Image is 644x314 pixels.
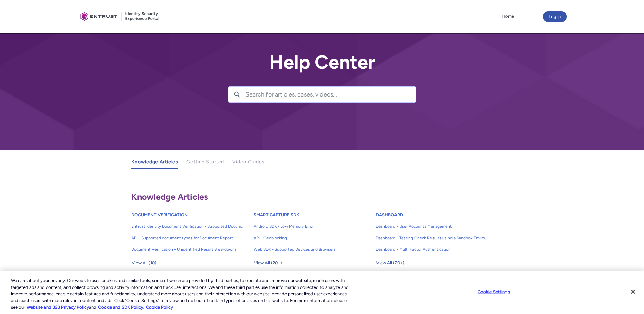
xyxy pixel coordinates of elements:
span: Document Verification - Unidentified Result Breakdowns [131,246,244,252]
div: We care about your privacy. Our website uses cookies and similar tools, some of which are provide... [11,277,354,311]
button: Search [228,87,245,102]
span: Knowledge Articles [131,159,178,165]
a: Knowledge Articles [131,156,178,169]
h2: Help Center [228,52,416,73]
span: View All (20+) [376,258,404,268]
span: Android SDK - Low Memory Error [254,223,366,229]
a: DASHBOARD [376,212,403,217]
a: Dashboard - User Accounts Management [376,221,489,232]
span: View All (20+) [254,258,282,268]
button: Close [626,284,641,299]
a: SMART CAPTURE SDK [254,212,299,217]
button: View All (20+) [376,258,405,268]
span: Video Guides [232,159,265,165]
span: Dashboard - User Accounts Management [376,223,489,229]
button: Cookie Settings [473,285,515,299]
a: Getting Started [186,156,224,169]
span: API - Supported document types for Document Report [131,235,244,241]
a: Dashboard - Multi Factor Authentication [376,244,489,255]
span: View All (10) [132,258,157,268]
span: Entrust Identity Document Verification - Supported Document type and size [131,223,244,229]
span: Dashboard - Testing Check Results using a Sandbox Environment [376,235,489,241]
a: API - Geoblocking [254,232,366,244]
span: Web SDK - Supported Devices and Browsers [254,246,366,252]
a: Web SDK - Supported Devices and Browsers [254,244,366,255]
span: Knowledge Articles [131,192,208,202]
a: Android SDK - Low Memory Error [254,221,366,232]
span: Dashboard - Multi Factor Authentication [376,246,489,252]
button: View All (10) [131,258,157,268]
a: Video Guides [232,156,265,169]
a: Cookie Policy [146,304,173,310]
a: Cookie and SDK Policy. [98,304,144,310]
button: View All (20+) [254,258,282,268]
a: Home [500,11,516,21]
button: Log in [543,11,567,22]
a: More information about our cookie policy., opens in a new tab [27,304,89,310]
input: Search for articles, cases, videos... [245,87,416,102]
a: Entrust Identity Document Verification - Supported Document type and size [131,221,244,232]
span: Getting Started [186,159,224,165]
a: Dashboard - Testing Check Results using a Sandbox Environment [376,232,489,244]
span: API - Geoblocking [254,235,366,241]
a: DOCUMENT VERIFICATION [131,212,188,217]
a: Document Verification - Unidentified Result Breakdowns [131,244,244,255]
a: API - Supported document types for Document Report [131,232,244,244]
